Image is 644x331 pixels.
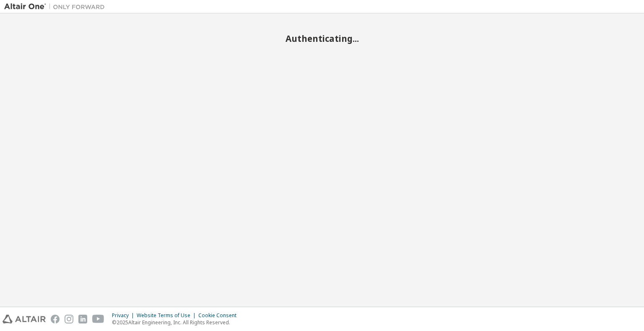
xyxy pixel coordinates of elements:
[4,3,109,11] img: Altair One
[137,312,198,319] div: Website Terms of Use
[51,315,60,323] img: facebook.svg
[4,33,640,44] h2: Authenticating...
[92,315,104,323] img: youtube.svg
[65,315,73,323] img: instagram.svg
[198,312,241,319] div: Cookie Consent
[112,312,137,319] div: Privacy
[3,315,46,323] img: altair_logo.svg
[78,315,87,323] img: linkedin.svg
[112,319,241,326] p: © 2025 Altair Engineering, Inc. All Rights Reserved.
